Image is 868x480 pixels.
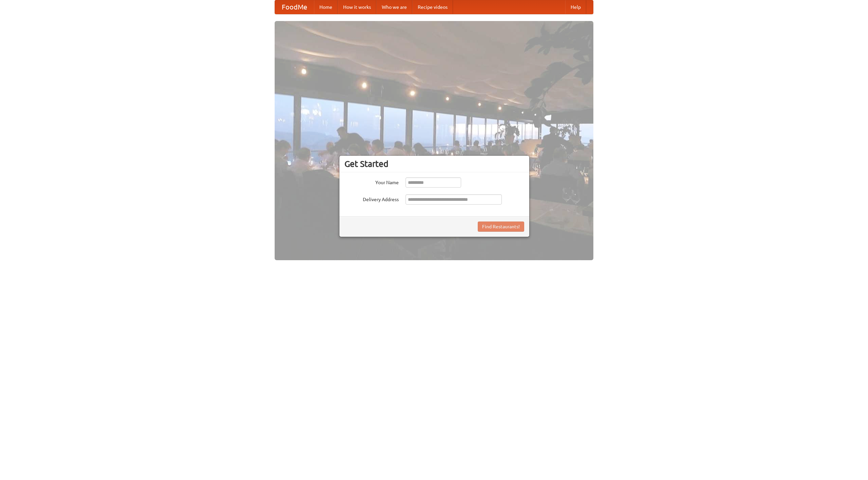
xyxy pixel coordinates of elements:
a: FoodMe [275,0,314,14]
button: Find Restaurants! [478,222,524,232]
label: Your Name [344,177,399,186]
h3: Get Started [344,159,524,169]
a: Home [314,0,338,14]
a: Who we are [376,0,412,14]
label: Delivery Address [344,194,399,203]
a: How it works [338,0,376,14]
a: Help [565,0,586,14]
a: Recipe videos [412,0,453,14]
